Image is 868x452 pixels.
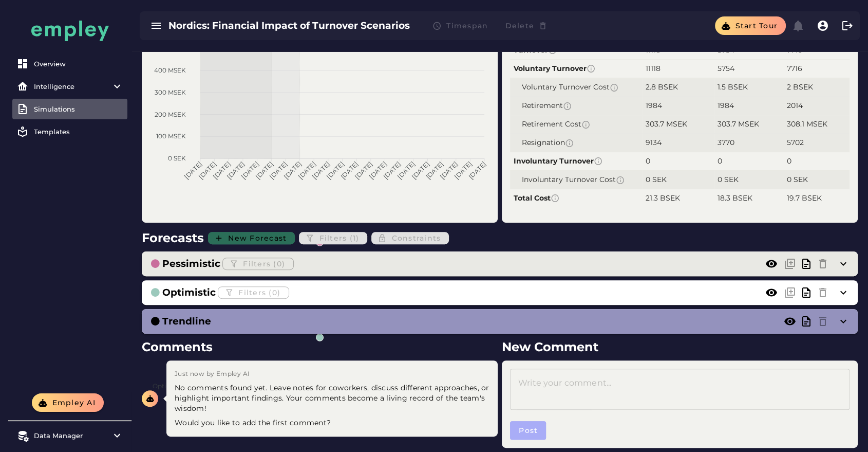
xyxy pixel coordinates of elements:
h3: Pessimistic [162,257,220,271]
span: 308.1 MSEK [786,119,827,129]
a: Templates [12,121,127,142]
tspan: [DATE] [339,159,360,180]
tspan: [DATE] [254,160,274,180]
div: Simulations [34,105,123,113]
span: 2.8 BSEK [646,82,678,92]
h2: Comments [142,338,498,360]
tspan: [DATE] [311,160,331,180]
span: Retirement Cost [522,119,638,130]
tspan: [DATE] [424,159,445,180]
span: Voluntary Turnover Cost [522,82,638,93]
div: Just now by Empley AI [175,369,489,379]
h3: Trendline [162,314,211,329]
h2: Forecasts [142,229,206,247]
span: Retirement [522,100,638,111]
span: 0 [646,156,650,166]
span: 0 [718,156,722,166]
span: Total Cost [514,193,638,204]
div: Overview [34,60,123,68]
p: No comments found yet. Leave notes for coworkers, discuss different approaches, or highlight impo... [175,383,489,414]
tspan: [DATE] [467,160,487,180]
tspan: [DATE] [439,160,459,180]
span: 5702 [786,138,803,147]
tspan: [DATE] [296,160,317,180]
span: 9134 [646,138,662,147]
p: Would you like to add the first comment? [175,418,489,428]
tspan: [DATE] [382,159,402,180]
span: 1984 [718,101,734,110]
a: Overview [12,53,127,74]
h3: Optimistic [162,285,216,300]
span: 1984 [646,101,662,110]
span: 3770 [718,138,734,147]
span: 5754 [718,64,734,73]
span: 0 SEK [646,175,667,184]
span: Resignation [522,137,638,148]
button: Start tour [715,16,786,35]
span: Start tour [734,21,778,30]
tspan: [DATE] [240,160,260,180]
span: 303.7 MSEK [646,119,687,129]
button: Empley AI [32,393,104,412]
span: 0 [786,156,791,166]
tspan: [DATE] [353,160,374,180]
span: Involuntary Turnover Cost [522,174,638,185]
tspan: 200 MSEK [155,110,186,118]
tspan: [DATE] [183,160,203,180]
tspan: 400 MSEK [154,66,186,74]
span: 2 BSEK [786,82,813,92]
span: 303.7 MSEK [718,119,759,129]
tspan: [DATE] [452,159,473,180]
tspan: [DATE] [197,160,218,180]
span: 19.7 BSEK [786,193,821,203]
tspan: [DATE] [410,159,430,180]
span: Involuntary Turnover [514,156,638,167]
tspan: [DATE] [282,159,303,180]
span: 18.3 BSEK [718,193,752,203]
tspan: [DATE] [325,160,346,180]
span: 21.3 BSEK [646,193,680,203]
tspan: [DATE] [225,159,246,180]
tspan: 500 MSEK [155,44,186,52]
h3: Nordics: Financial Impact of Turnover Scenarios [168,19,410,33]
div: Data Manager [34,431,106,440]
span: 7716 [786,64,802,73]
span: 1.5 BSEK [718,82,748,92]
tspan: [DATE] [367,160,388,180]
span: 0 SEK [786,175,807,184]
a: Simulations [12,99,127,119]
div: Intelligence [34,82,106,91]
h2: New Comment [502,338,858,360]
tspan: [DATE] [268,160,289,180]
span: 11118 [646,64,661,73]
span: Empley AI [51,398,96,407]
span: 0 SEK [718,175,739,184]
tspan: [DATE] [211,160,232,180]
tspan: 0 SEK [168,154,186,162]
span: 2014 [786,101,802,110]
tspan: 100 MSEK [156,132,186,140]
span: Voluntary Turnover [514,63,638,74]
tspan: 300 MSEK [155,88,186,96]
div: Templates [34,128,123,136]
tspan: [DATE] [396,159,417,180]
